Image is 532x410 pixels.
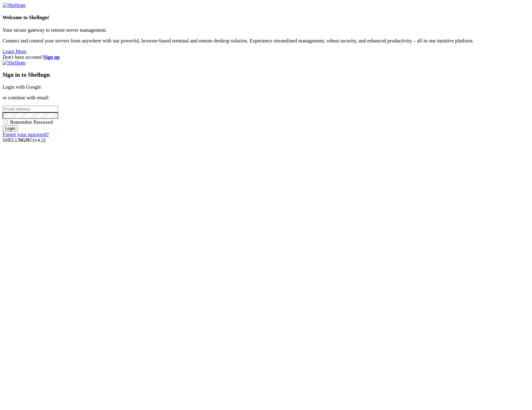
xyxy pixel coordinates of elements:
p: Connect and control your servers from anywhere with our powerful, browser-based terminal and remo... [3,38,529,44]
a: Learn More [3,49,26,54]
h3: Sign in to Shellngn [3,71,529,78]
span: SHELL © [3,137,45,143]
a: Login with Google [3,84,41,90]
a: Forgot your password? [3,132,49,137]
img: Shellngn [3,60,26,66]
b: NGN [18,137,30,143]
input: Remember Password [4,120,8,124]
img: Shellngn [3,3,26,8]
div: Don't have account? [3,54,529,60]
span: 4.2.0 [33,137,46,143]
a: Sign up [43,54,60,60]
span: Remember Password [10,119,53,125]
input: Email address [3,106,58,112]
h4: Welcome to Shellngn! [3,15,529,20]
input: Login [3,125,18,132]
p: Your secure gateway to remote server management. [3,27,529,33]
p: or continue with email: [3,95,529,101]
